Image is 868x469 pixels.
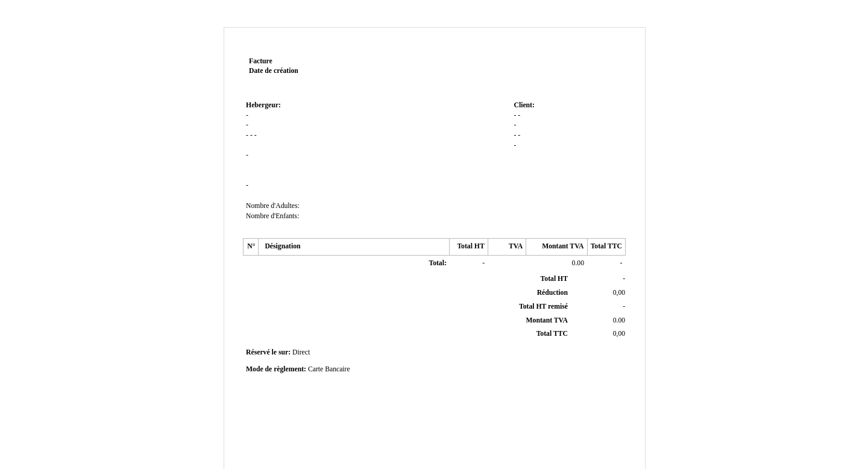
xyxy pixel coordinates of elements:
span: - [246,112,248,119]
span: Total TTC [536,330,568,338]
span: - [250,131,253,139]
span: Montant TVA [526,316,568,324]
span: Client: [514,101,534,109]
span: Réduction [537,289,568,297]
span: - [246,131,248,139]
span: - [246,121,248,129]
span: Facture [249,57,272,65]
span: 0.00 [613,316,625,324]
strong: Date de création [249,67,298,75]
span: Nombre d'Adultes: [246,202,300,210]
span: 0.00 [572,259,584,267]
span: Hebergeur: [246,101,281,109]
span: Direct [292,348,310,356]
span: Réservé le [246,348,277,356]
span: - [518,112,520,119]
span: Total: [429,259,446,267]
span: - [518,131,520,139]
th: TVA [488,239,526,256]
span: Total HT [541,275,568,283]
span: 0,00 [613,330,625,338]
span: - [623,303,625,310]
span: Nombre d'Enfants: [246,212,299,220]
span: - [514,131,516,139]
span: - [623,275,625,283]
th: Désignation [259,239,450,256]
span: - [246,181,248,189]
span: - [514,112,516,119]
th: Total HT [450,239,488,256]
th: N° [244,239,259,256]
th: Total TTC [587,239,625,256]
span: - [514,142,516,150]
span: Total HT remisé [519,303,568,310]
span: - [254,131,257,139]
span: Mode de règlement: [246,365,306,373]
span: Carte Bancaire [308,365,350,373]
span: 0,00 [613,289,625,297]
span: sur: [278,348,291,356]
span: - [514,121,516,129]
th: Montant TVA [526,239,587,256]
span: - [620,259,623,267]
span: - [482,259,485,267]
span: - [246,151,248,159]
